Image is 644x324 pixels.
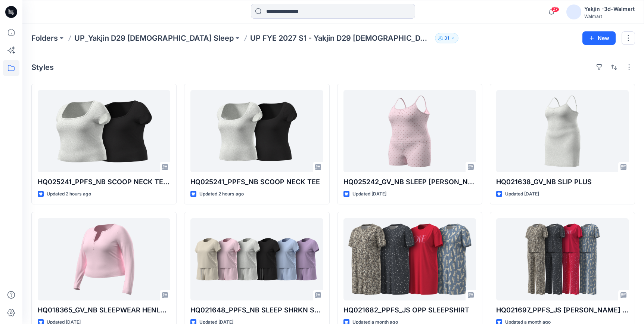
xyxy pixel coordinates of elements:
[584,13,635,19] div: Walmart
[190,90,323,172] a: HQ025241_PPFS_NB SCOOP NECK TEE
[190,218,323,300] a: HQ021648_PPFS_NB SLEEP SHRKN SHORT SET
[551,6,559,12] span: 27
[352,190,386,198] p: Updated [DATE]
[496,177,629,187] p: HQ021638_GV_NB SLIP PLUS
[47,190,91,198] p: Updated 2 hours ago
[250,33,432,43] p: UP FYE 2027 S1 - Yakjin D29 [DEMOGRAPHIC_DATA] Sleepwear
[31,33,58,43] a: Folders
[496,305,629,315] p: HQ021697_PPFS_JS [PERSON_NAME] SET
[38,218,170,300] a: HQ018365_GV_NB SLEEPWEAR HENLEY TOP PLUS
[584,4,635,13] div: Yakjin -3d-Walmart
[566,4,581,19] img: avatar
[582,31,616,45] button: New
[343,90,476,172] a: HQ025242_GV_NB SLEEP CAMI BOXER SET PLUS
[74,33,234,43] a: UP_Yakjin D29 [DEMOGRAPHIC_DATA] Sleep
[38,177,170,187] p: HQ025241_PPFS_NB SCOOP NECK TEE PLUS
[496,218,629,300] a: HQ021697_PPFS_JS OPP PJ SET
[31,63,54,72] h4: Styles
[343,177,476,187] p: HQ025242_GV_NB SLEEP [PERSON_NAME] SET PLUS
[190,305,323,315] p: HQ021648_PPFS_NB SLEEP SHRKN SHORT SET
[496,90,629,172] a: HQ021638_GV_NB SLIP PLUS
[343,305,476,315] p: HQ021682_PPFS_JS OPP SLEEPSHIRT
[199,190,244,198] p: Updated 2 hours ago
[38,305,170,315] p: HQ018365_GV_NB SLEEPWEAR HENLEY TOP PLUS
[435,33,458,43] button: 31
[38,90,170,172] a: HQ025241_PPFS_NB SCOOP NECK TEE PLUS
[444,34,449,42] p: 31
[190,177,323,187] p: HQ025241_PPFS_NB SCOOP NECK TEE
[343,218,476,300] a: HQ021682_PPFS_JS OPP SLEEPSHIRT
[505,190,539,198] p: Updated [DATE]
